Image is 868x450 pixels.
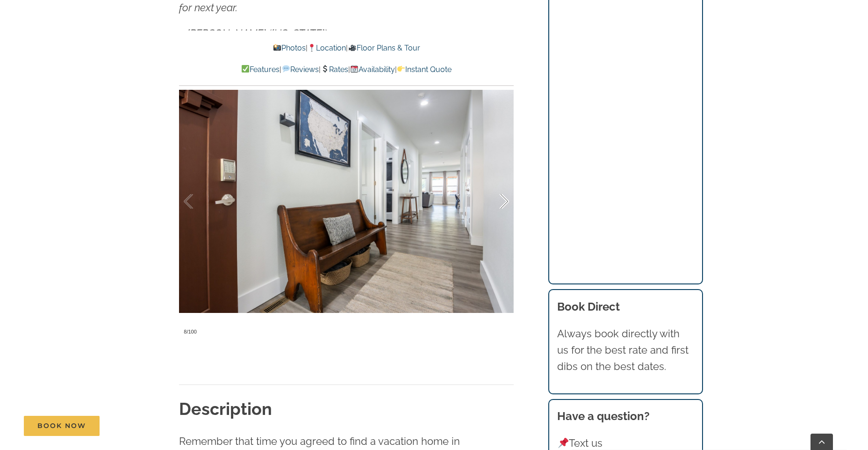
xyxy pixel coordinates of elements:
[558,438,568,448] img: 📌
[397,65,452,74] a: Instant Quote
[351,65,358,73] img: 📆
[282,65,290,73] img: 💬
[557,326,694,375] p: Always book directly with us for the best rate and first dibs on the best dates.
[349,44,356,51] img: 🎥
[321,65,348,74] a: Rates
[273,44,281,51] img: 📸
[281,65,318,74] a: Reviews
[24,416,100,436] a: Book Now
[179,27,327,39] em: – [PERSON_NAME] ([US_STATE])
[557,300,620,313] b: Book Direct
[308,44,316,51] img: 📍
[321,65,329,73] img: 💲
[308,44,346,52] a: Location
[557,409,650,423] strong: Have a question?
[242,65,249,73] img: ✅
[350,65,395,74] a: Availability
[179,64,514,76] p: | | | |
[397,65,405,73] img: 👉
[273,44,306,52] a: Photos
[241,65,280,74] a: Features
[348,44,420,52] a: Floor Plans & Tour
[179,42,514,54] p: | |
[37,422,86,430] span: Book Now
[179,399,272,419] strong: Description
